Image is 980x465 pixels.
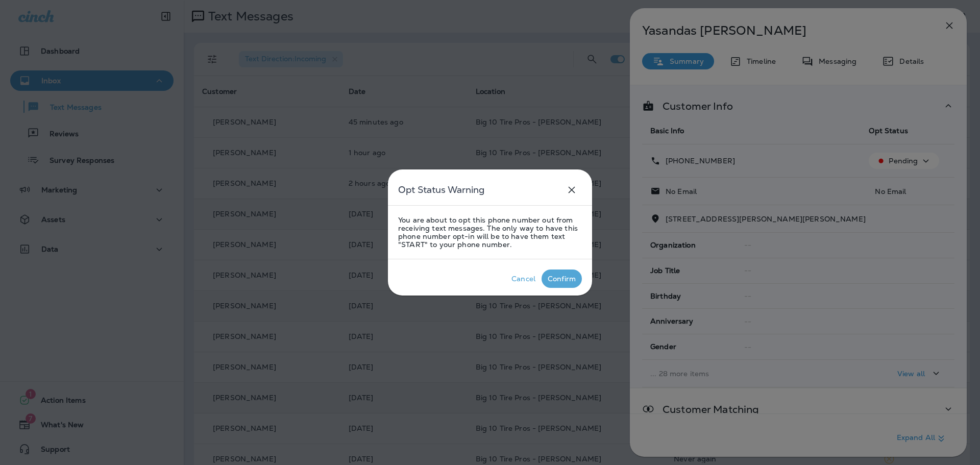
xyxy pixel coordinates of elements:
button: close [561,180,582,200]
button: Cancel [505,270,542,288]
button: Confirm [542,270,582,288]
div: Confirm [548,275,576,283]
h5: Opt Status Warning [398,182,484,198]
div: Cancel [511,275,535,283]
p: You are about to opt this phone number out from receiving text messages. The only way to have thi... [398,216,582,249]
